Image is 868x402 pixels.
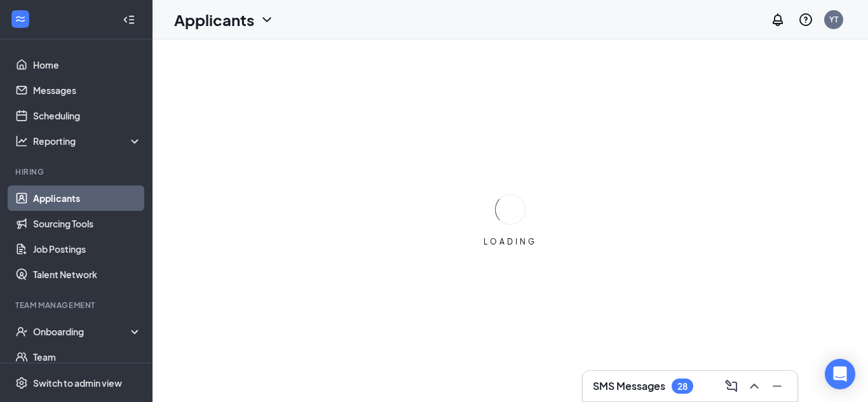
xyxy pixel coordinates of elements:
[33,135,142,147] div: Reporting
[677,381,688,392] div: 28
[123,13,135,26] svg: Collapse
[724,379,739,394] svg: ComposeMessage
[478,236,542,247] div: LOADING
[33,103,142,128] a: Scheduling
[593,379,665,393] h3: SMS Messages
[33,77,142,103] a: Messages
[14,13,27,25] svg: WorkstreamLogo
[767,376,787,396] button: Minimize
[33,377,122,389] div: Switch to admin view
[15,166,139,177] div: Hiring
[829,14,838,25] div: YT
[770,379,785,394] svg: Minimize
[259,12,275,27] svg: ChevronDown
[174,9,254,30] h1: Applicants
[770,12,785,27] svg: Notifications
[825,359,855,389] div: Open Intercom Messenger
[33,185,142,211] a: Applicants
[744,376,764,396] button: ChevronUp
[33,325,131,338] div: Onboarding
[33,236,142,262] a: Job Postings
[33,211,142,236] a: Sourcing Tools
[721,376,742,396] button: ComposeMessage
[33,344,142,370] a: Team
[15,300,139,311] div: Team Management
[15,377,28,389] svg: Settings
[15,325,28,338] svg: UserCheck
[15,135,28,147] svg: Analysis
[798,12,813,27] svg: QuestionInfo
[33,262,142,287] a: Talent Network
[747,379,762,394] svg: ChevronUp
[33,52,142,77] a: Home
